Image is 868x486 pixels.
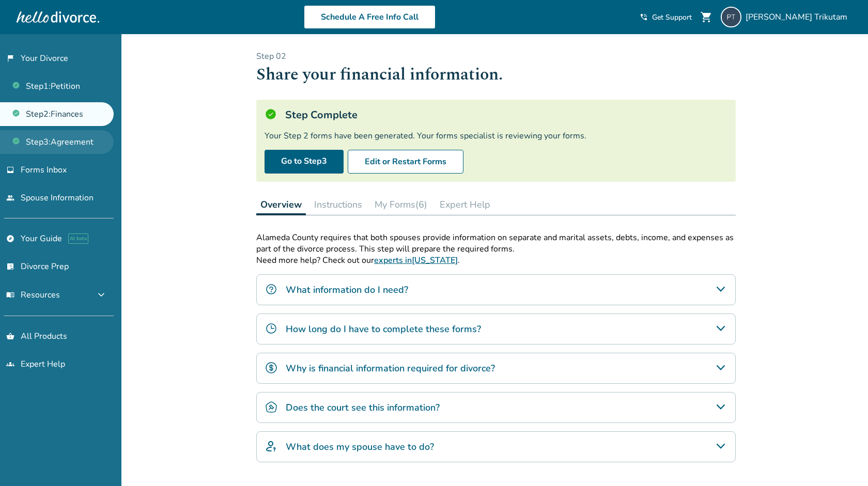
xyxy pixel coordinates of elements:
[6,194,14,202] span: people
[6,262,14,271] span: list_alt_check
[285,108,358,122] h5: Step Complete
[6,291,14,299] span: menu_book
[6,234,14,243] span: explore
[6,166,14,174] span: inbox
[286,283,408,296] h4: What information do I need?
[746,11,851,23] span: [PERSON_NAME] Trikutam
[265,130,727,142] div: Your Step 2 forms have been generated. Your forms specialist is reviewing your forms.
[348,150,463,174] button: Edit or Restart Forms
[265,362,277,374] img: Why is financial information required for divorce?
[256,353,736,384] div: Why is financial information required for divorce?
[436,194,494,215] button: Expert Help
[374,255,458,266] a: experts in[US_STATE]
[256,51,736,62] p: Step 0 2
[265,283,277,295] img: What information do I need?
[265,440,277,452] img: What does my spouse have to do?
[652,12,692,22] span: Get Support
[265,150,344,174] a: Go to Step3
[6,360,14,368] span: groups
[304,5,436,29] a: Schedule A Free Info Call
[6,54,14,62] span: flag_2
[286,322,481,336] h4: How long do I have to complete these forms?
[700,11,712,23] span: shopping_cart
[256,274,736,305] div: What information do I need?
[370,194,431,215] button: My Forms(6)
[640,13,648,21] span: phone_in_talk
[256,255,736,266] p: Need more help? Check out our .
[721,7,741,27] img: ptrikutam@gmail.com
[816,436,868,486] iframe: Chat Widget
[256,392,736,423] div: Does the court see this information?
[256,232,736,255] p: Alameda County requires that both spouses provide information on separate and marital assets, deb...
[640,12,692,22] a: phone_in_talkGet Support
[6,332,14,340] span: shopping_basket
[256,62,736,87] h1: Share your financial information.
[265,401,277,413] img: Does the court see this information?
[256,431,736,462] div: What does my spouse have to do?
[256,313,736,344] div: How long do I have to complete these forms?
[286,440,434,453] h4: What does my spouse have to do?
[256,194,306,215] button: Overview
[286,362,495,375] h4: Why is financial information required for divorce?
[265,322,277,335] img: How long do I have to complete these forms?
[6,289,60,301] span: Resources
[310,194,366,215] button: Instructions
[286,401,440,414] h4: Does the court see this information?
[95,289,107,301] span: expand_more
[21,164,67,176] span: Forms Inbox
[68,233,88,244] span: AI beta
